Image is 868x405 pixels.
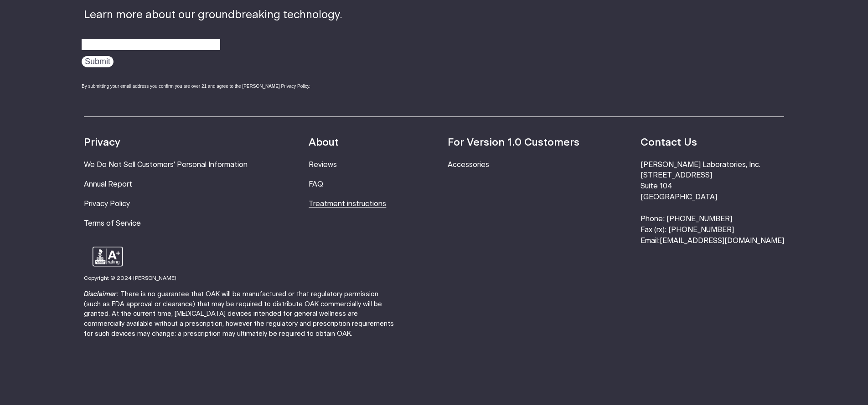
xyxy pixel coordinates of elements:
[84,181,132,188] a: Annual Report
[309,200,386,208] a: Treatment instructions
[448,161,489,168] a: Accessories
[84,220,141,227] a: Terms of Service
[84,275,176,281] small: Copyright © 2024 [PERSON_NAME]
[82,83,342,90] div: By submitting your email address you confirm you are over 21 and agree to the [PERSON_NAME] Priva...
[84,289,394,339] p: There is no guarantee that OAK will be manufactured or that regulatory permission (such as FDA ap...
[84,161,248,168] a: We Do Not Sell Customers' Personal Information
[82,56,114,67] input: Submit
[448,137,579,148] strong: For Version 1.0 Customers
[84,137,120,148] strong: Privacy
[641,137,697,148] strong: Contact Us
[309,181,323,188] a: FAQ
[84,291,119,298] strong: Disclaimer:
[84,200,130,208] a: Privacy Policy
[309,137,339,148] strong: About
[309,161,337,168] a: Reviews
[641,160,784,247] li: [PERSON_NAME] Laboratories, Inc. [STREET_ADDRESS] Suite 104 [GEOGRAPHIC_DATA] Phone: [PHONE_NUMBE...
[660,237,784,244] a: [EMAIL_ADDRESS][DOMAIN_NAME]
